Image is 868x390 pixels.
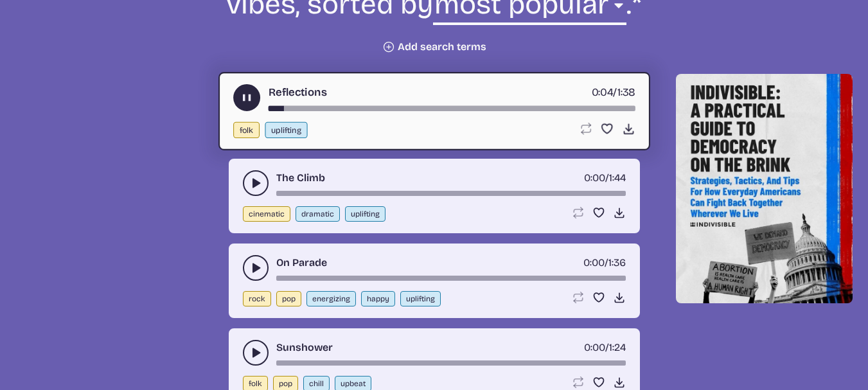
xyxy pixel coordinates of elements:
[361,291,395,306] button: happy
[296,206,340,222] button: dramatic
[592,291,605,304] button: Favorite
[243,291,271,306] button: rock
[243,170,269,196] button: play-pause toggle
[592,376,605,389] button: Favorite
[572,376,585,389] button: Loop
[268,84,326,100] a: Reflections
[584,340,626,355] div: /
[583,255,626,270] div: /
[276,170,325,186] a: The Climb
[609,341,626,353] span: 1:24
[591,84,635,100] div: /
[609,172,626,184] span: 1:44
[345,206,385,222] button: uplifting
[276,340,333,355] a: Sunshower
[592,206,605,219] button: Favorite
[276,360,626,366] div: song-time-bar
[608,256,626,269] span: 1:36
[600,122,614,136] button: Favorite
[276,291,301,306] button: pop
[591,85,613,98] span: timer
[617,85,635,98] span: 1:38
[243,255,269,281] button: play-pause toggle
[583,256,605,269] span: timer
[572,206,585,219] button: Loop
[233,122,260,138] button: folk
[276,191,626,196] div: song-time-bar
[382,40,486,53] button: Add search terms
[265,122,307,138] button: uplifting
[233,84,260,111] button: play-pause toggle
[306,291,356,306] button: energizing
[268,106,635,111] div: song-time-bar
[584,170,626,186] div: /
[243,340,269,366] button: play-pause toggle
[276,276,626,281] div: song-time-bar
[243,206,290,222] button: cinematic
[572,291,585,304] button: Loop
[578,122,592,136] button: Loop
[584,341,605,353] span: timer
[584,172,605,184] span: timer
[676,74,853,303] img: Help save our democracy!
[276,255,327,270] a: On Parade
[400,291,441,306] button: uplifting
